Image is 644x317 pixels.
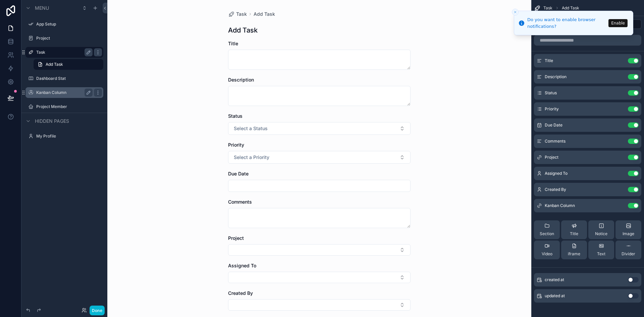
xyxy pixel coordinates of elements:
[36,36,102,41] label: Project
[228,263,256,268] span: Assigned To
[228,199,252,205] span: Comments
[623,231,634,236] span: Image
[90,306,105,315] button: Done
[595,231,607,236] span: Notice
[228,25,258,35] h1: Add Task
[228,113,243,119] span: Status
[545,187,566,192] span: Created By
[36,50,90,55] label: Task
[46,62,63,67] span: Add Task
[534,241,560,259] button: Video
[534,220,560,239] button: Section
[542,251,552,257] span: Video
[254,11,275,17] a: Add Task
[36,90,90,95] label: Kanban Column
[36,76,102,81] label: Dashboard Stat
[540,231,554,236] span: Section
[615,241,641,259] button: Divider
[228,11,247,17] a: Task
[234,125,268,132] span: Select a Status
[36,104,102,109] label: Project Member
[545,277,564,282] span: created at
[561,241,587,259] button: iframe
[545,122,562,128] span: Due Date
[36,21,102,27] label: App Setup
[561,220,587,239] button: Title
[570,231,578,236] span: Title
[597,251,605,257] span: Text
[568,251,580,257] span: iframe
[228,244,411,256] button: Select Button
[512,9,519,15] button: Close toast
[545,74,567,80] span: Description
[228,122,411,135] button: Select Button
[228,171,249,176] span: Due Date
[545,90,557,96] span: Status
[545,139,566,144] span: Comments
[36,134,102,139] label: My Profile
[228,41,238,46] span: Title
[34,59,103,70] a: Add Task
[236,11,247,17] span: Task
[234,154,269,161] span: Select a Priority
[545,106,559,112] span: Priority
[527,16,606,30] div: Do you want to enable browser notifications?
[543,5,552,11] span: Task
[35,5,49,11] span: Menu
[545,58,553,63] span: Title
[35,118,69,124] span: Hidden pages
[228,290,253,296] span: Created By
[228,77,254,83] span: Description
[622,251,635,257] span: Divider
[588,220,614,239] button: Notice
[615,220,641,239] button: Image
[545,293,565,299] span: updated at
[228,142,244,148] span: Priority
[228,151,411,164] button: Select Button
[562,5,579,11] span: Add Task
[545,203,575,208] span: Kanban Column
[228,235,244,241] span: Project
[588,241,614,259] button: Text
[545,155,558,160] span: Project
[228,272,411,283] button: Select Button
[608,19,628,27] button: Enable
[545,171,568,176] span: Assigned To
[228,299,411,311] button: Select Button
